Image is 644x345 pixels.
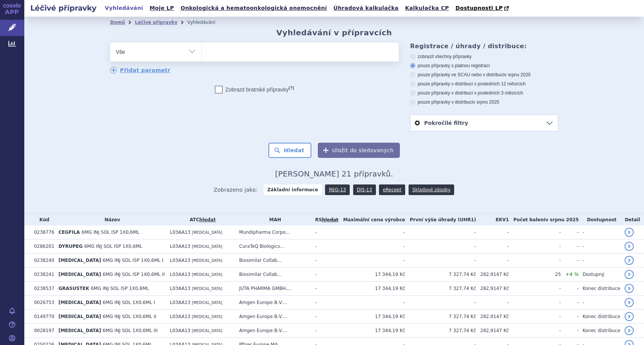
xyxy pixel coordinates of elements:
[235,254,311,268] td: Biosimilar Collab...
[403,3,451,13] a: Kalkulačka CP
[405,296,476,310] td: -
[322,217,338,222] del: hledat
[311,324,339,338] td: -
[405,324,476,338] td: 7 327,74 Kč
[235,296,311,310] td: Amgen Europe B.V....
[625,298,634,307] a: detail
[405,268,476,282] td: 7 327,74 Kč
[579,239,621,254] td: -
[322,217,338,222] a: vyhledávání neobsahuje žádnou platnou referenční skupinu
[58,314,101,319] span: [MEDICAL_DATA]
[311,268,339,282] td: -
[625,256,634,265] a: detail
[476,282,509,296] td: 282,9147 Kč
[268,143,311,158] button: Hledat
[410,63,558,69] label: pouze přípravky s platnou registrací
[199,217,216,222] a: hledat
[561,324,579,338] td: -
[579,282,621,296] td: Konec distribuce
[311,225,339,239] td: -
[178,3,329,13] a: Onkologická a hematoonkologická onemocnění
[579,310,621,324] td: Konec distribuce
[504,72,530,77] span: v srpnu 2025
[476,214,509,225] th: EKV1
[405,214,476,225] th: První výše úhrady (UHR1)
[235,268,311,282] td: Biosimilar Collab...
[235,282,311,296] td: JUTA PHARMA GMBH,...
[276,28,392,37] h2: Vyhledávání v přípravcích
[192,258,222,263] span: [MEDICAL_DATA]
[192,230,222,235] span: [MEDICAL_DATA]
[509,296,561,310] td: -
[509,239,561,254] td: -
[170,286,191,291] span: L03AA13
[561,282,579,296] td: -
[476,268,509,282] td: 282,9147 Kč
[30,324,55,338] td: 0028197
[410,115,558,131] a: Pokročilé filtry
[58,272,101,277] span: [MEDICAL_DATA]
[409,184,454,195] a: Skladové zásoby
[625,270,634,279] a: detail
[509,214,579,225] th: Počet balení
[170,258,191,263] span: L03AA13
[339,268,405,282] td: 17 344,19 Kč
[410,90,558,96] label: pouze přípravky v distribuci v posledních 3 měsících
[509,324,561,338] td: -
[192,315,222,319] span: [MEDICAL_DATA]
[509,254,561,268] td: -
[110,67,170,74] a: Přidat parametr
[476,254,509,268] td: -
[58,244,83,249] span: DYRUPEG
[192,287,222,291] span: [MEDICAL_DATA]
[561,225,579,239] td: -
[58,286,89,291] span: GRASUSTEK
[264,184,322,195] strong: Základní informace
[166,214,235,225] th: ATC
[476,225,509,239] td: -
[311,214,339,225] th: RS
[30,310,55,324] td: 0149770
[110,20,125,25] a: Domů
[147,3,176,13] a: Moje LP
[476,296,509,310] td: -
[235,214,311,225] th: MAH
[24,3,103,13] h2: Léčivé přípravky
[103,272,165,277] span: 6MG INJ SOL ISP 1X0,6ML II
[30,268,55,282] td: 0238241
[311,310,339,324] td: -
[339,282,405,296] td: 17 344,19 Kč
[58,230,80,235] span: CEGFILA
[135,20,177,25] a: Léčivé přípravky
[30,254,55,268] td: 0238240
[30,282,55,296] td: 0238537
[405,239,476,254] td: -
[625,284,634,293] a: detail
[339,239,405,254] td: -
[170,300,191,305] span: L03AA13
[579,225,621,239] td: -
[476,310,509,324] td: 282,9147 Kč
[509,225,561,239] td: -
[289,85,294,90] abbr: (?)
[214,184,258,195] span: Zobrazeno jako:
[353,184,376,195] a: DIS-13
[625,326,634,335] a: detail
[275,169,393,178] span: [PERSON_NAME] 21 přípravků.
[410,43,558,50] h3: Registrace / úhrady / distribuce:
[103,328,158,333] span: 6MG INJ SOL 1X0,6ML III
[170,314,191,319] span: L03AA13
[339,225,405,239] td: -
[579,296,621,310] td: -
[476,324,509,338] td: 282,9147 Kč
[509,282,561,296] td: -
[579,324,621,338] td: Konec distribuce
[625,312,634,321] a: detail
[476,239,509,254] td: -
[30,214,55,225] th: Kód
[103,258,163,263] span: 6MG INJ SOL ISP 1X0,6ML I
[192,301,222,305] span: [MEDICAL_DATA]
[311,239,339,254] td: -
[405,254,476,268] td: -
[235,239,311,254] td: CuraTeQ Biologics...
